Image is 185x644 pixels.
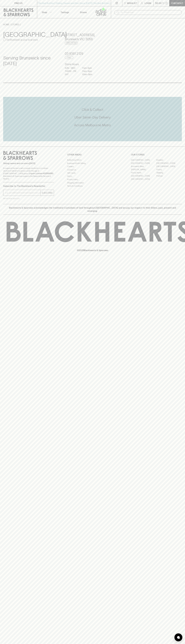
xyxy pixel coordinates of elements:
p: Checkout [171,2,183,5]
p: Wishlist [127,2,137,5]
h5: 03 9381 2129 [65,52,120,56]
p: Blackhearts & Sparrows acknowledges the traditional Custodians of land throughout [GEOGRAPHIC_DAT... [5,206,180,213]
p: We will never spam you [3,197,54,200]
a: [GEOGRAPHIC_DATA] [156,162,182,165]
a: Fitzroy North [131,171,156,174]
a: Business & Bulk Gifting [67,162,118,165]
a: Fitzroy [156,168,182,171]
p: THURS - FRI [65,70,78,73]
a: [GEOGRAPHIC_DATA] [131,174,156,177]
p: FIND US [14,2,23,5]
h5: [STREET_ADDRESS] , Brunswick VIC 3056 [65,33,120,41]
a: Gift Cards [67,171,118,175]
p: SUBSCRIBE [42,191,53,194]
a: Tastings [56,6,74,18]
h4: Serving Brunswick since [DATE] [3,55,58,66]
a: Call [65,56,73,59]
a: Bottle Drop FAQ's [67,158,118,162]
h5: Click & Collect [3,107,182,112]
a: Shipping Information [67,181,118,184]
p: SAT [65,73,78,76]
p: Sibling owned and run since [DATE] [3,162,54,165]
a: Prahran [156,174,182,177]
p: Stores [80,11,87,14]
h6: Store Hours [65,62,120,66]
p: Shop [42,11,47,14]
a: [GEOGRAPHIC_DATA] [131,162,156,165]
p: 11am - 9pm [82,70,95,73]
a: [GEOGRAPHIC_DATA] [131,158,156,162]
button: Shop [37,6,56,18]
p: Subscribe to The Blackhearts Newsletter [3,184,54,188]
strong: Liquor License #32064953 [29,172,53,175]
p: OTHER AREAS [67,153,118,156]
a: Contact Us [67,168,118,171]
a: Directions [65,41,78,45]
p: SUN - WED [65,66,78,70]
a: [GEOGRAPHIC_DATA] [131,177,156,181]
h5: Uber Same-Day Delivery [3,115,182,120]
p: Tastings [61,11,69,14]
p: Login [145,2,151,5]
a: STORES [11,23,19,26]
a: HOME [3,23,9,26]
p: $0.00 [155,2,162,5]
p: 10am - 9pm [82,73,95,76]
a: FAQ's [67,175,118,178]
a: Brunswick West [131,165,156,168]
a: Geelong [156,171,182,174]
a: Stores [74,6,93,18]
a: Terms & Conditions [67,184,118,188]
a: Braddon [156,158,182,162]
a: Privacy Policy [67,178,118,181]
a: [GEOGRAPHIC_DATA] [156,165,182,168]
a: Careers [67,165,118,168]
p: 11am - 8pm [82,66,95,70]
p: 0 [166,2,167,4]
h3: [GEOGRAPHIC_DATA] [3,31,58,38]
input: e.g. jane@blackheartsandsparrows.com.au [5,191,40,195]
p: It is against the law to sell or supply alcohol to, or to obtain alcohol on behalf of a person un... [3,167,54,180]
h5: Across Melbourne Metro [3,123,182,127]
input: Try "Pinot noir" [121,10,180,15]
p: Set Brunswick as your local store [6,38,38,41]
p: OUR STORES [131,153,182,156]
img: bubble-icon [177,636,180,639]
div: Call to action block [3,97,182,141]
a: [PERSON_NAME] [131,168,156,171]
button: SUBSCRIBE [41,190,54,196]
